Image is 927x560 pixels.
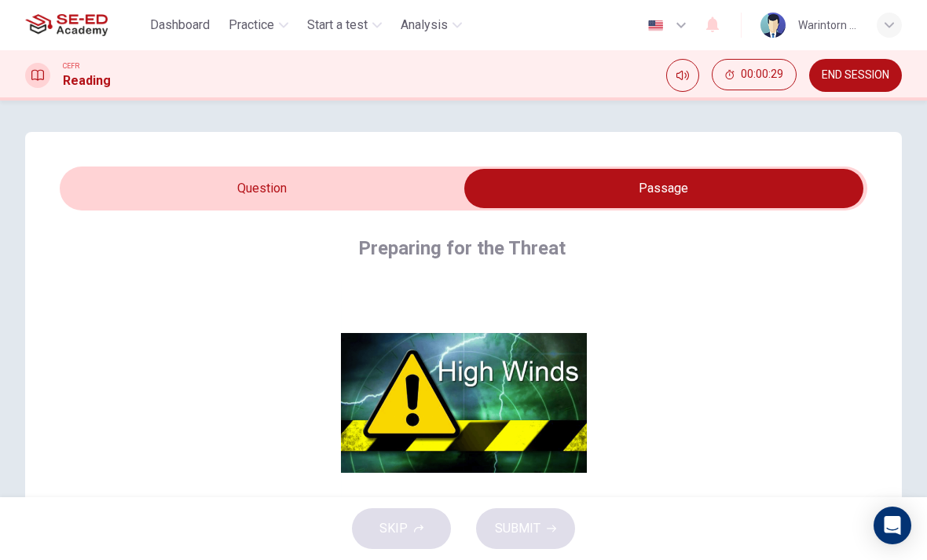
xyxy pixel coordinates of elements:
[229,16,274,35] span: Practice
[307,16,368,35] span: Start a test
[394,11,468,39] button: Analysis
[798,16,858,35] div: Warintorn Konglee
[144,11,216,39] button: Dashboard
[666,59,699,92] div: Mute
[63,71,111,90] h1: Reading
[25,9,108,41] img: SE-ED Academy logo
[712,59,797,90] button: 00:00:29
[401,16,448,35] span: Analysis
[25,9,144,41] a: SE-ED Academy logo
[741,68,783,81] span: 00:00:29
[222,11,295,39] button: Practice
[809,59,902,92] button: END SESSION
[63,60,79,71] span: CEFR
[760,13,786,38] img: Profile picture
[301,11,388,39] button: Start a test
[822,69,889,82] span: END SESSION
[874,507,911,544] div: Open Intercom Messenger
[712,59,797,92] div: Hide
[646,20,665,31] img: en
[358,236,566,261] h4: Preparing for the Threat
[150,16,210,35] span: Dashboard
